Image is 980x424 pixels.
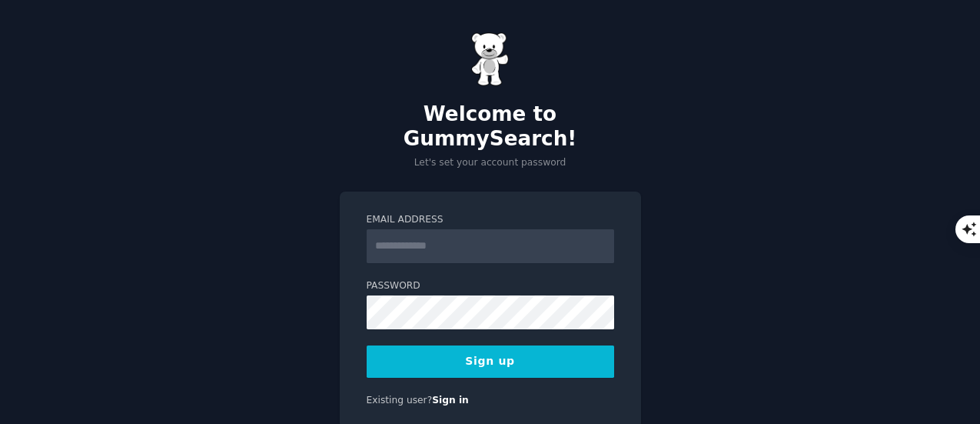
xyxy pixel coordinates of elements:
img: Gummy Bear [471,32,510,86]
label: Email Address [367,213,614,227]
a: Sign in [432,395,469,406]
span: Existing user? [367,395,433,406]
button: Sign up [367,346,614,378]
p: Let's set your account password [340,156,641,170]
h2: Welcome to GummySearch! [340,102,641,151]
label: Password [367,279,614,293]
